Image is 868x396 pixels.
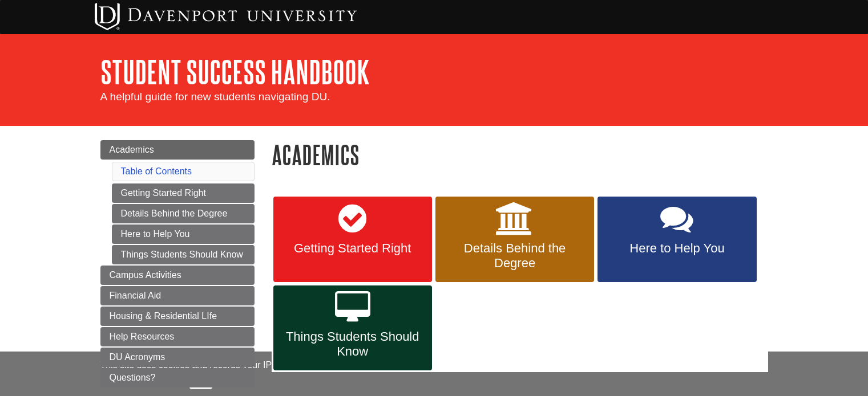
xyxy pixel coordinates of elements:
a: Things Students Should Know [112,245,255,264]
span: Help Resources [110,332,175,341]
a: Details Behind the Degree [435,197,594,282]
span: Financial Aid [110,291,162,300]
a: Housing & Residential LIfe [100,307,255,326]
span: Academics [110,145,154,154]
span: Campus Activities [110,270,181,280]
a: Here to Help You [597,197,756,282]
span: Getting Started Right [282,241,423,256]
span: Details Behind the Degree [444,241,586,271]
a: Student Success Handbook [100,54,370,89]
a: Getting Started Right [112,183,255,203]
h1: Academics [272,140,768,169]
a: Details Behind the Degree [112,204,255,223]
a: Academics [100,140,255,160]
a: DU Acronyms [100,348,255,367]
span: Questions? [110,373,156,382]
a: Questions? [100,368,255,387]
span: Housing & Residential LIfe [110,311,217,321]
a: Help Resources [100,327,255,346]
a: Campus Activities [100,266,255,285]
a: Here to Help You [112,224,255,244]
img: Davenport University [95,3,357,30]
span: Things Students Should Know [282,329,423,359]
a: Getting Started Right [273,197,432,282]
a: Financial Aid [100,286,255,305]
a: Things Students Should Know [273,285,432,371]
span: DU Acronyms [110,352,165,362]
a: Table of Contents [121,166,192,176]
span: Here to Help You [606,241,748,256]
span: A helpful guide for new students navigating DU. [100,91,330,103]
